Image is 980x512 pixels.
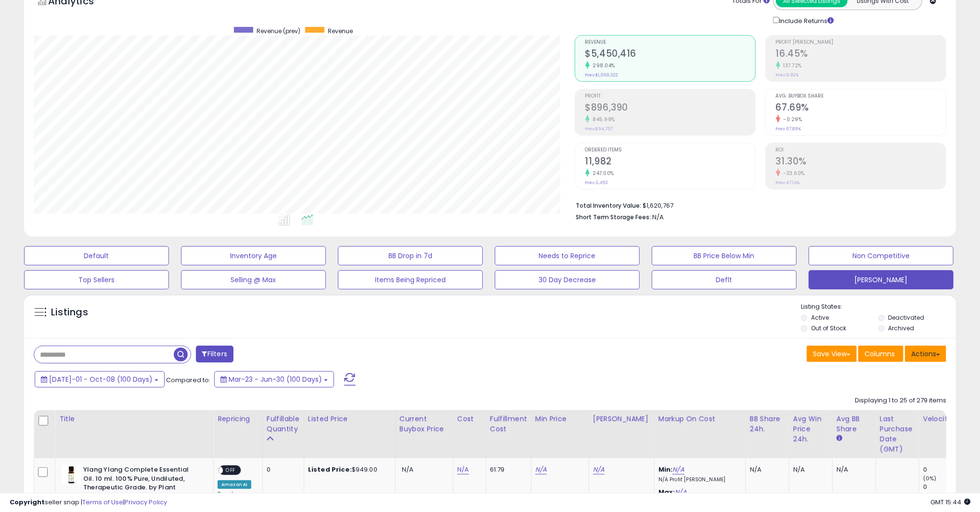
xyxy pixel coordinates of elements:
[585,156,755,169] h2: 11,982
[457,465,469,475] a: N/A
[585,72,619,78] small: Prev: $1,369,322
[35,371,165,387] button: [DATE]-01 - Oct-08 (100 Days)
[308,465,352,474] b: Listed Price:
[658,414,742,424] div: Markup on Cost
[51,306,88,319] h5: Listings
[223,466,238,475] span: OFF
[652,270,797,289] button: Deflt
[535,414,585,424] div: Min Price
[576,213,651,221] b: Short Term Storage Fees:
[750,414,785,434] div: BB Share 24h.
[585,40,755,45] span: Revenue
[776,102,946,115] h2: 67.69%
[229,375,322,384] span: Mar-23 - Jun-30 (100 Days)
[837,414,872,434] div: Avg BB Share
[658,476,738,483] p: N/A Profit [PERSON_NAME]
[923,465,962,474] div: 0
[590,116,616,123] small: 845.99%
[49,375,153,384] span: [DATE]-01 - Oct-08 (100 Days)
[776,72,799,78] small: Prev: 6.92%
[535,465,547,475] a: N/A
[196,346,233,362] button: Filters
[585,102,755,115] h2: $896,390
[585,148,755,153] span: Ordered Items
[776,40,946,45] span: Profit [PERSON_NAME]
[889,313,925,322] label: Deactivated
[585,94,755,99] span: Profit
[181,270,326,289] button: Selling @ Max
[490,465,524,474] div: 61.79
[923,414,958,424] div: Velocity
[809,270,954,289] button: [PERSON_NAME]
[402,465,413,474] span: N/A
[923,483,962,491] div: 0
[811,313,829,322] label: Active
[837,434,842,443] small: Avg BB Share.
[218,480,251,489] div: Amazon AI
[766,15,845,25] div: Include Returns
[864,349,895,359] span: Columns
[83,465,200,503] b: Ylang Ylang Complete Essential Oil. 10 ml. 100% Pure, Undiluted, Therapeutic Grade. by Plant Ther...
[166,375,210,385] span: Compared to:
[780,62,802,69] small: 137.72%
[267,465,297,474] div: 0
[889,324,915,332] label: Archived
[10,498,167,507] div: seller snap | |
[807,346,857,362] button: Save View
[654,410,746,458] th: The percentage added to the cost of goods (COGS) that forms the calculator for Min & Max prices.
[880,414,915,454] div: Last Purchase Date (GMT)
[776,148,946,153] span: ROI
[776,94,946,99] span: Avg. Buybox Share
[776,48,946,61] h2: 16.45%
[338,270,483,289] button: Items Being Repriced
[780,116,802,123] small: -0.29%
[576,199,940,211] li: $1,620,767
[590,170,615,177] small: 247.00%
[338,246,483,265] button: BB Drop in 7d
[672,465,684,475] a: N/A
[776,180,800,186] small: Prev: 47.14%
[793,414,828,444] div: Avg Win Price 24h.
[858,346,903,362] button: Columns
[793,465,825,474] div: N/A
[62,465,81,485] img: 31WbRkGMRwL._SL40_.jpg
[590,62,616,69] small: 298.04%
[593,414,650,424] div: [PERSON_NAME]
[930,498,970,507] span: 2025-10-9 15:44 GMT
[776,126,801,132] small: Prev: 67.89%
[811,324,846,332] label: Out of Stock
[490,414,527,434] div: Fulfillment Cost
[780,170,805,177] small: -33.60%
[308,414,391,424] div: Listed Price
[837,465,868,474] div: N/A
[495,246,640,265] button: Needs to Reprice
[267,414,300,434] div: Fulfillable Quantity
[801,302,956,312] p: Listing States:
[457,414,482,424] div: Cost
[653,212,664,222] span: N/A
[495,270,640,289] button: 30 Day Decrease
[328,27,353,35] span: Revenue
[125,498,167,507] a: Privacy Policy
[181,246,326,265] button: Inventory Age
[923,475,937,482] small: (0%)
[82,498,123,507] a: Terms of Use
[855,396,946,405] div: Displaying 1 to 25 of 279 items
[585,126,613,132] small: Prev: $94,757
[257,27,300,35] span: Revenue (prev)
[400,414,449,434] div: Current Buybox Price
[652,246,797,265] button: BB Price Below Min
[576,201,642,210] b: Total Inventory Value:
[776,156,946,169] h2: 31.30%
[10,498,45,507] strong: Copyright
[750,465,782,474] div: N/A
[24,246,169,265] button: Default
[658,465,673,474] b: Min:
[809,246,954,265] button: Non Competitive
[59,414,209,424] div: Title
[593,465,605,475] a: N/A
[308,465,388,474] div: $949.00
[585,48,755,61] h2: $5,450,416
[218,414,258,424] div: Repricing
[585,180,608,186] small: Prev: 3,453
